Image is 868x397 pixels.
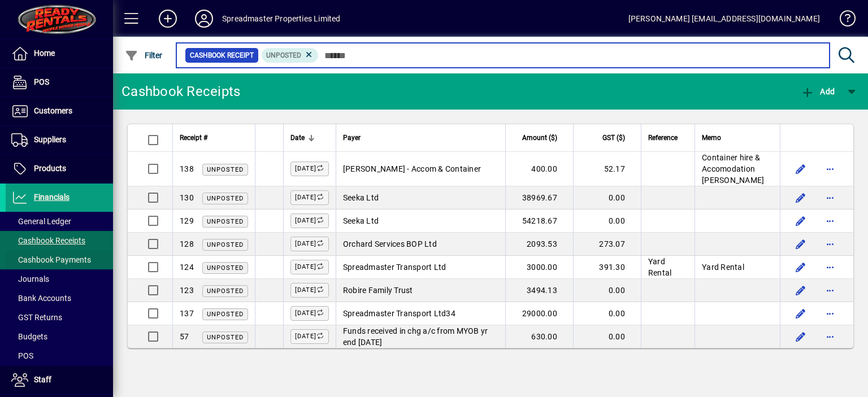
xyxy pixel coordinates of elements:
[180,239,194,248] span: 128
[343,164,481,173] span: [PERSON_NAME] - Accom & Container
[505,325,573,348] td: 630.00
[290,283,329,298] label: [DATE]
[11,332,47,341] span: Budgets
[573,325,641,348] td: 0.00
[34,375,51,384] span: Staff
[6,289,113,308] a: Bank Accounts
[6,308,113,327] a: GST Returns
[290,260,329,274] label: [DATE]
[580,132,635,144] div: GST ($)
[34,135,66,144] span: Suppliers
[207,264,244,272] span: Unposted
[180,132,207,144] span: Receipt #
[6,231,113,250] a: Cashbook Receipts
[180,286,194,295] span: 123
[11,274,49,283] span: Journals
[6,126,113,154] a: Suppliers
[573,152,641,186] td: 52.17
[266,51,301,59] span: Unposted
[648,132,688,144] div: Reference
[6,40,113,68] a: Home
[11,236,85,245] span: Cashbook Receipts
[821,160,839,178] button: More options
[505,279,573,302] td: 3494.13
[821,212,839,230] button: More options
[180,263,194,272] span: 124
[207,218,244,225] span: Unposted
[702,132,721,144] span: Memo
[180,193,194,202] span: 130
[290,162,329,176] label: [DATE]
[6,97,113,125] a: Customers
[513,132,567,144] div: Amount ($)
[702,153,764,185] span: Container hire & Accomodation [PERSON_NAME]
[122,45,166,66] button: Filter
[343,239,437,248] span: Orchard Services BOP Ltd
[6,250,113,269] a: Cashbook Payments
[34,164,66,173] span: Products
[792,281,810,299] button: Edit
[798,81,837,102] button: Add
[792,212,810,230] button: Edit
[821,328,839,346] button: More options
[34,77,49,86] span: POS
[11,351,33,360] span: POS
[207,241,244,248] span: Unposted
[180,309,194,318] span: 137
[505,210,573,233] td: 54218.67
[290,329,329,344] label: [DATE]
[186,8,222,29] button: Profile
[290,132,305,144] span: Date
[11,294,71,303] span: Bank Accounts
[6,68,113,97] a: POS
[290,237,329,251] label: [DATE]
[792,160,810,178] button: Edit
[6,366,113,394] a: Staff
[343,309,455,318] span: Spreadmaster Transport Ltd34
[11,217,71,226] span: General Ledger
[821,258,839,276] button: More options
[573,279,641,302] td: 0.00
[180,132,248,144] div: Receipt #
[343,216,379,225] span: Seeka Ltd
[792,328,810,346] button: Edit
[792,189,810,207] button: Edit
[628,10,820,28] div: [PERSON_NAME] [EMAIL_ADDRESS][DOMAIN_NAME]
[792,258,810,276] button: Edit
[573,256,641,279] td: 391.30
[180,332,189,341] span: 57
[11,313,62,322] span: GST Returns
[6,155,113,183] a: Products
[262,48,319,63] mat-chip: Transaction status: Unposted
[150,8,186,29] button: Add
[343,193,379,202] span: Seeka Ltd
[821,189,839,207] button: More options
[343,286,413,295] span: Robire Family Trust
[801,87,835,96] span: Add
[290,190,329,205] label: [DATE]
[290,306,329,321] label: [DATE]
[505,186,573,210] td: 38969.67
[505,152,573,186] td: 400.00
[343,132,361,144] span: Payer
[207,334,244,341] span: Unposted
[821,281,839,299] button: More options
[6,212,113,231] a: General Ledger
[505,302,573,325] td: 29000.00
[290,132,329,144] div: Date
[290,213,329,228] label: [DATE]
[34,49,55,58] span: Home
[180,164,194,173] span: 138
[6,327,113,346] a: Budgets
[343,263,446,272] span: Spreadmaster Transport Ltd
[792,304,810,322] button: Edit
[702,263,744,272] span: Yard Rental
[505,233,573,256] td: 2093.53
[505,256,573,279] td: 3000.00
[190,50,254,61] span: Cashbook Receipt
[343,326,488,347] span: Funds received in chg a/c from MYOB yr end [DATE]
[222,10,340,28] div: Spreadmaster Properties Limited
[831,2,854,39] a: Knowledge Base
[180,216,194,225] span: 129
[821,304,839,322] button: More options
